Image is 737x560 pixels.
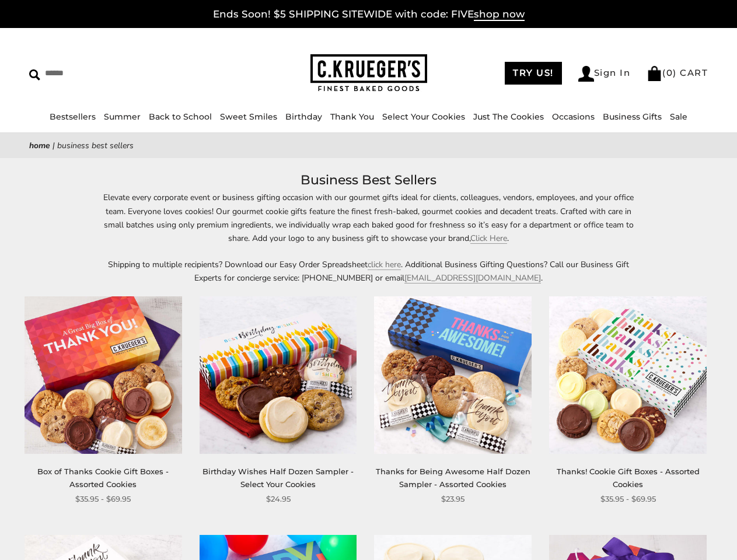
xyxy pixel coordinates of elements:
a: Select Your Cookies [382,111,465,122]
img: Box of Thanks Cookie Gift Boxes - Assorted Cookies [25,296,182,454]
a: Back to School [149,111,212,122]
a: Birthday Wishes Half Dozen Sampler - Select Your Cookies [202,467,354,488]
a: Sale [670,111,687,122]
img: Thanks! Cookie Gift Boxes - Assorted Cookies [549,296,707,454]
img: Account [578,66,594,82]
a: Bestsellers [50,111,96,122]
a: (0) CART [647,67,708,78]
a: Business Gifts [603,111,662,122]
span: $23.95 [441,493,464,505]
a: Click Here [470,233,507,244]
a: Birthday [285,111,322,122]
a: Just The Cookies [473,111,544,122]
img: Thanks for Being Awesome Half Dozen Sampler - Assorted Cookies [374,296,532,454]
span: $35.95 - $69.95 [75,493,131,505]
a: Summer [104,111,141,122]
a: Box of Thanks Cookie Gift Boxes - Assorted Cookies [37,467,169,488]
h1: Business Best Sellers [47,170,690,191]
span: | [53,140,55,151]
a: Sign In [578,66,631,82]
span: shop now [474,8,525,21]
nav: breadcrumbs [29,139,708,152]
span: Business Best Sellers [57,140,134,151]
a: [EMAIL_ADDRESS][DOMAIN_NAME] [404,272,541,283]
input: Search [29,64,184,82]
img: Search [29,69,40,80]
p: Shipping to multiple recipients? Download our Easy Order Spreadsheet . Additional Business Giftin... [100,258,637,285]
a: Ends Soon! $5 SHIPPING SITEWIDE with code: FIVEshop now [213,8,525,21]
a: Thanks for Being Awesome Half Dozen Sampler - Assorted Cookies [376,467,530,488]
a: Thank You [330,111,374,122]
a: Home [29,140,50,151]
img: Birthday Wishes Half Dozen Sampler - Select Your Cookies [200,296,357,454]
span: $35.95 - $69.95 [600,493,656,505]
p: Elevate every corporate event or business gifting occasion with our gourmet gifts ideal for clien... [100,191,637,244]
img: Bag [647,66,662,81]
span: 0 [666,67,673,78]
a: Sweet Smiles [220,111,277,122]
a: click here [368,259,401,270]
a: Occasions [552,111,595,122]
a: Thanks! Cookie Gift Boxes - Assorted Cookies [557,467,700,488]
img: C.KRUEGER'S [310,54,427,92]
a: TRY US! [505,62,562,85]
span: $24.95 [266,493,291,505]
